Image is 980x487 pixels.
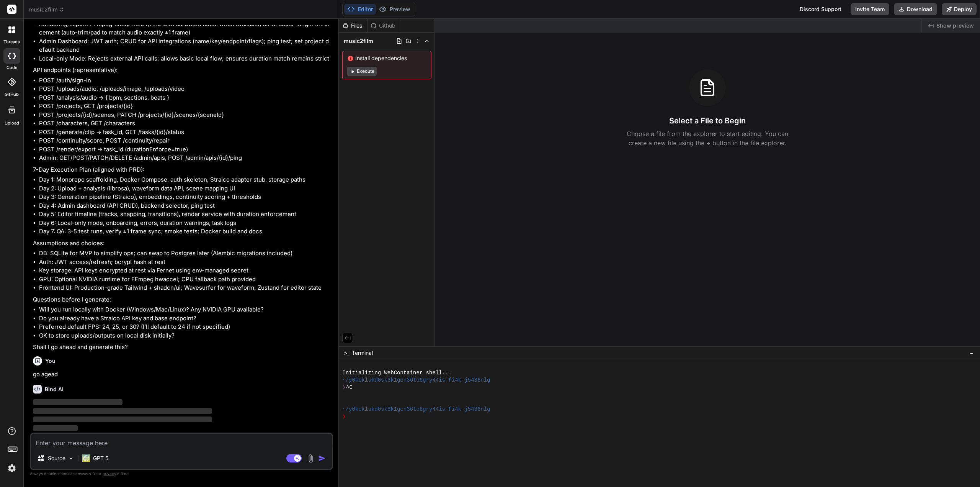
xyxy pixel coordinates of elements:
[33,295,332,304] p: Questions before I generate:
[33,239,332,248] p: Assumptions and choices:
[39,258,332,267] li: Auth: JWT access/refresh; bcrypt hash at rest
[39,154,332,162] li: Admin: GET/POST/PATCH/DELETE /admin/apis, POST /admin/apis/{id}/ping
[3,39,20,45] label: threads
[39,323,332,331] li: Preferred default FPS: 24, 25, or 30? (I’ll default to 24 if not specified)
[39,275,332,284] li: GPU: Optional NVIDIA runtime for FFmpeg hwaccel; CPU fallback path provided
[622,129,793,148] p: Choose a file from the explorer to start editing. You can create a new file using the + button in...
[347,54,426,62] span: Install dependencies
[347,67,377,76] button: Execute
[7,64,17,71] label: code
[39,175,332,184] li: Day 1: Monorepo scaffolding, Docker Compose, auth skeleton, Straico adapter stub, storage paths
[45,385,64,393] h6: Bind AI
[29,6,64,13] span: music2film
[48,454,65,462] p: Source
[39,37,332,54] li: Admin Dashboard: JWT auth; CRUD for API integrations (name/key/endpoint/flags); ping test; set pr...
[936,22,974,30] span: Show preview
[344,349,350,357] span: >_
[103,471,116,476] span: privacy
[33,166,332,174] p: 7-Day Execution Plan (aligned with PRD):
[39,102,332,111] li: POST /projects, GET /projects/{id}
[39,331,332,340] li: OK to store uploads/outputs on local disk initially?
[33,370,332,379] p: go agead
[342,377,490,384] span: ~/y0kcklukd0sk6k1gcn36to6gry44is-fi4k-j5436nlg
[306,454,315,463] img: attachment
[339,22,367,30] div: Files
[39,111,332,120] li: POST /projects/{id}/scenes, PATCH /projects/{id}/scenes/{sceneId}
[5,462,18,475] img: settings
[39,93,332,102] li: POST /analysis/audio -> { bpm, sections, beats }
[82,454,90,462] img: GPT 5
[39,136,332,145] li: POST /continuity/score, POST /continuity/repair
[30,470,333,477] p: Always double-check its answers. Your in Bind
[669,115,746,126] h3: Select a File to Begin
[342,413,346,420] span: ❯
[5,91,19,98] label: GitHub
[39,249,332,258] li: DB: SQLite for MVP to simplify ops; can swap to Postgres later (Alembic migrations included)
[39,227,332,236] li: Day 7: QA: 3-5 test runs, verify ±1 frame sync; smoke tests; Docker build and docs
[342,369,451,377] span: Initializing WebContainer shell...
[93,454,108,462] p: GPT 5
[33,416,212,422] span: ‌
[39,20,332,37] li: Rendering/Export: FFmpeg 1080p H.264/AAC with hardware accel when available; strict audio-length ...
[68,455,74,462] img: Pick Models
[39,54,332,63] li: Local-only Mode: Rejects external API calls; allows basic local flow; ensures duration match rema...
[33,66,332,75] p: API endpoints (representative):
[942,3,977,15] button: Deploy
[894,3,937,15] button: Download
[968,347,975,359] button: −
[344,37,373,45] span: music2film
[39,128,332,137] li: POST /generate/clip -> task_id, GET /tasks/{id}/status
[342,406,490,413] span: ~/y0kcklukd0sk6k1gcn36to6gry44is-fi4k-j5436nlg
[39,193,332,202] li: Day 3: Generation pipeline (Straico), embeddings, continuity scoring + thresholds
[33,408,212,414] span: ‌
[342,384,346,391] span: ❯
[33,425,78,431] span: ‌
[39,145,332,154] li: POST /render/export -> task_id (durationEnforce=true)
[39,202,332,210] li: Day 4: Admin dashboard (API CRUD), backend selector, ping test
[39,210,332,219] li: Day 5: Editor timeline (tracks, snapping, transitions), render service with duration enforcement
[344,4,376,15] button: Editor
[45,357,56,365] h6: You
[39,219,332,228] li: Day 6: Local-only mode, onboarding, errors, duration warnings, task logs
[367,22,399,30] div: Github
[39,314,332,323] li: Do you already have a Straico API key and base endpoint?
[39,284,332,292] li: Frontend UI: Production-grade Tailwind + shadcn/ui; Wavesurfer for waveform; Zustand for editor s...
[33,399,122,405] span: ‌
[39,119,332,128] li: POST /characters, GET /characters
[376,4,413,15] button: Preview
[39,184,332,193] li: Day 2: Upload + analysis (librosa), waveform data API, scene mapping UI
[970,349,974,357] span: −
[318,454,326,462] img: icon
[346,384,353,391] span: ^C
[5,120,19,126] label: Upload
[352,349,373,357] span: Terminal
[39,305,332,314] li: Will you run locally with Docker (Windows/Mac/Linux)? Any NVIDIA GPU available?
[33,343,332,352] p: Shall I go ahead and generate this?
[39,85,332,93] li: POST /uploads/audio, /uploads/image, /uploads/video
[39,266,332,275] li: Key storage: API keys encrypted at rest via Fernet using env-managed secret
[851,3,889,15] button: Invite Team
[39,76,332,85] li: POST /auth/sign-in
[795,3,846,15] div: Discord Support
